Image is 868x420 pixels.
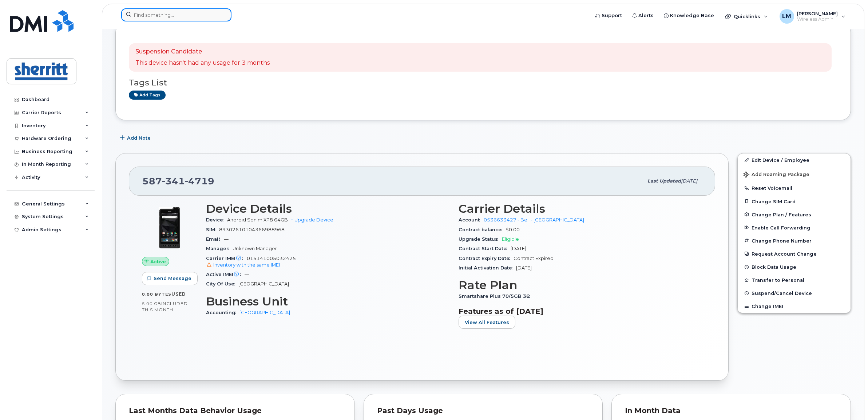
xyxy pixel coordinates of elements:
[484,217,584,223] a: 0536633427 - Bell - [GEOGRAPHIC_DATA]
[511,246,526,251] span: [DATE]
[752,291,812,296] span: Suspend/Cancel Device
[459,256,514,261] span: Contract Expiry Date
[142,301,161,306] span: 5.00 GB
[291,217,333,223] a: + Upgrade Device
[659,8,719,23] a: Knowledge Base
[738,153,851,167] a: Edit Device / Employee
[142,292,171,297] span: 0.00 Bytes
[129,91,166,100] a: Add tags
[459,217,484,223] span: Account
[738,300,851,313] button: Change IMEI
[625,407,837,415] div: In Month Data
[590,8,627,23] a: Support
[213,262,280,268] span: Inventory with the same IMEI
[459,316,515,329] button: View All Features
[738,221,851,234] button: Enable Call Forwarding
[135,59,270,67] p: This device hasn't had any usage for 3 months
[148,206,191,249] img: image20231002-3703462-pts7pf.jpeg
[506,227,520,232] span: $0.00
[459,265,516,271] span: Initial Activation Date
[797,16,838,22] span: Wireless Admin
[647,178,681,184] span: Last updated
[638,12,654,19] span: Alerts
[681,178,697,184] span: [DATE]
[206,310,239,315] span: Accounting
[602,12,622,19] span: Support
[720,9,773,24] div: Quicklinks
[734,13,760,19] span: Quicklinks
[185,176,214,187] span: 4719
[627,8,659,23] a: Alerts
[233,246,277,251] span: Unknown Manager
[162,176,185,187] span: 341
[459,307,702,316] h3: Features as of [DATE]
[782,12,791,21] span: LM
[797,11,838,16] span: [PERSON_NAME]
[224,236,229,242] span: —
[238,281,289,287] span: [GEOGRAPHIC_DATA]
[142,176,214,187] span: 587
[206,217,227,223] span: Device
[127,135,151,141] span: Add Note
[171,291,186,297] span: used
[206,236,224,242] span: Email
[738,247,851,260] button: Request Account Change
[135,48,270,56] p: Suspension Candidate
[752,225,810,230] span: Enable Call Forwarding
[115,131,157,144] button: Add Note
[752,212,811,217] span: Change Plan / Features
[459,236,502,242] span: Upgrade Status
[227,217,288,223] span: Android Sonim XP8 64GB
[129,407,341,415] div: Last Months Data Behavior Usage
[206,202,450,215] h3: Device Details
[465,319,509,326] span: View All Features
[738,167,851,181] button: Add Roaming Package
[206,256,450,269] span: 015141005032425
[514,256,554,261] span: Contract Expired
[239,310,290,315] a: [GEOGRAPHIC_DATA]
[206,246,233,251] span: Manager
[459,202,702,215] h3: Carrier Details
[142,301,188,313] span: included this month
[744,172,809,179] span: Add Roaming Package
[121,8,231,21] input: Find something...
[738,208,851,221] button: Change Plan / Features
[206,227,219,232] span: SIM
[206,256,247,261] span: Carrier IMEI
[154,275,191,282] span: Send Message
[129,78,837,87] h3: Tags List
[459,246,511,251] span: Contract Start Date
[206,272,245,277] span: Active IMEI
[459,227,506,232] span: Contract balance
[516,265,532,271] span: [DATE]
[738,287,851,300] button: Suspend/Cancel Device
[738,260,851,273] button: Block Data Usage
[377,407,590,415] div: Past Days Usage
[502,236,519,242] span: Eligible
[206,281,238,287] span: City Of Use
[738,273,851,287] button: Transfer to Personal
[219,227,285,232] span: 89302610104366988968
[738,195,851,208] button: Change SIM Card
[142,272,198,285] button: Send Message
[245,272,249,277] span: —
[738,234,851,247] button: Change Phone Number
[670,12,714,19] span: Knowledge Base
[459,279,702,292] h3: Rate Plan
[774,9,851,24] div: Luke Middlebrook
[738,181,851,195] button: Reset Voicemail
[459,293,534,299] span: Smartshare Plus 70/5GB 36
[150,258,166,265] span: Active
[206,262,280,268] a: Inventory with the same IMEI
[206,295,450,308] h3: Business Unit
